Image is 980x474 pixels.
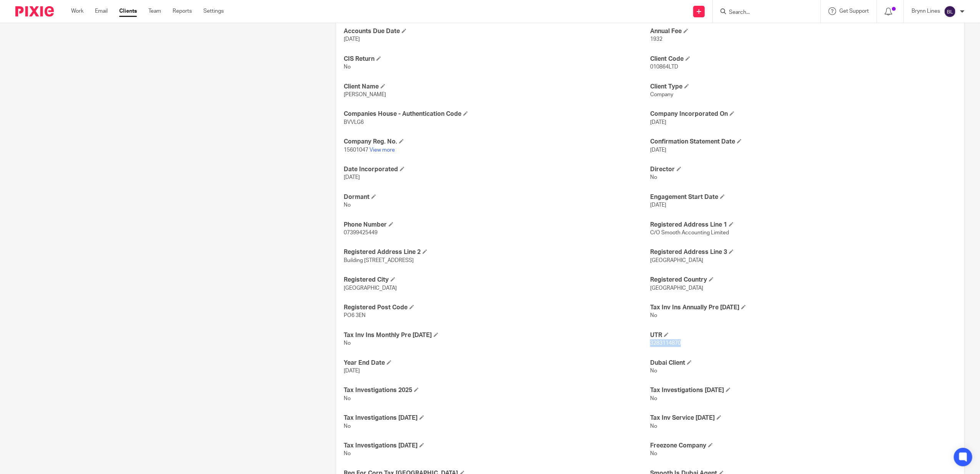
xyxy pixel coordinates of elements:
a: Team [148,7,161,15]
span: No [650,396,657,401]
span: [DATE] [650,202,666,208]
span: BVVLG6 [344,120,364,125]
span: 15601047 [344,147,368,153]
span: [DATE] [650,120,666,125]
h4: Engagement Start Date [650,193,957,201]
span: 3283114870 [650,340,681,346]
span: [DATE] [650,147,666,153]
span: [GEOGRAPHIC_DATA] [650,285,703,291]
h4: Tax Investigations [DATE] [344,414,650,422]
h4: Company Incorporated On [650,110,957,118]
h4: Dubai Client [650,359,957,367]
span: No [650,368,657,374]
h4: Registered Address Line 3 [650,248,957,256]
h4: Companies House - Authentication Code [344,110,650,118]
span: 010864LTD [650,64,678,70]
span: [DATE] [344,368,360,374]
h4: Year End Date [344,359,650,367]
h4: Client Type [650,83,957,91]
h4: Tax Investigations [DATE] [650,386,957,394]
a: Email [95,7,108,15]
span: No [650,451,657,456]
a: Clients [119,7,137,15]
span: No [344,64,351,70]
a: View more [369,147,395,153]
span: [DATE] [344,175,360,180]
h4: Confirmation Statement Date [650,138,957,146]
h4: Phone Number [344,221,650,229]
h4: Tax Inv Ins Annually Pre [DATE] [650,304,957,312]
h4: Tax Investigations 2025 [344,386,650,394]
h4: Registered City [344,276,650,284]
a: Work [71,7,83,15]
span: No [650,313,657,318]
span: 1932 [650,37,662,42]
span: Building [STREET_ADDRESS] [344,258,414,263]
h4: Freezone Company [650,442,957,450]
h4: CIS Return [344,55,650,63]
h4: UTR [650,331,957,339]
span: No [344,451,351,456]
a: Reports [173,7,192,15]
span: 07399425449 [344,230,378,235]
span: No [650,424,657,429]
input: Search [728,9,797,16]
h4: Client Name [344,83,650,91]
h4: Registered Address Line 1 [650,221,957,229]
h4: Dormant [344,193,650,201]
span: [PERSON_NAME] [344,92,386,97]
span: [GEOGRAPHIC_DATA] [650,258,703,263]
span: Company [650,92,673,97]
span: No [344,424,351,429]
a: Settings [203,7,224,15]
span: [GEOGRAPHIC_DATA] [344,285,397,291]
p: Brynn Lines [912,7,940,15]
span: C/O Smooth Accounting Limited [650,230,729,235]
h4: Annual Fee [650,27,957,35]
h4: Registered Address Line 2 [344,248,650,256]
h4: Accounts Due Date [344,27,650,35]
span: No [650,175,657,180]
img: svg%3E [944,5,956,18]
h4: Registered Country [650,276,957,284]
h4: Tax Investigations [DATE] [344,442,650,450]
span: PO6 3EN [344,313,366,318]
h4: Date Incorporated [344,165,650,174]
h4: Tax Inv Service [DATE] [650,414,957,422]
span: [DATE] [344,37,360,42]
h4: Tax Inv Ins Monthly Pre [DATE] [344,331,650,339]
img: Pixie [15,6,54,17]
span: No [344,340,351,346]
span: Get Support [839,8,869,14]
span: No [344,396,351,401]
h4: Director [650,165,957,174]
h4: Client Code [650,55,957,63]
h4: Registered Post Code [344,304,650,312]
h4: Company Reg. No. [344,138,650,146]
span: No [344,202,351,208]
